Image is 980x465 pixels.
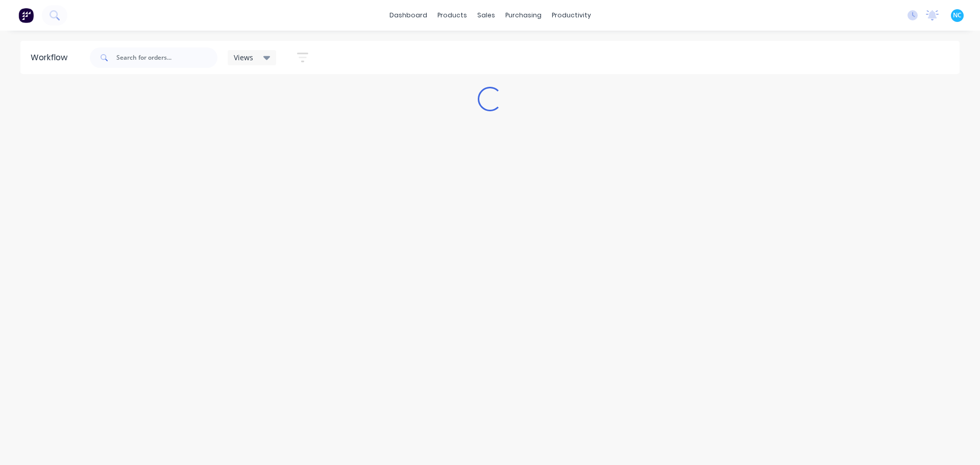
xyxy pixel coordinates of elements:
[234,52,253,63] span: Views
[31,52,72,64] div: Workflow
[547,8,596,23] div: productivity
[116,47,217,68] input: Search for orders...
[472,8,500,23] div: sales
[18,8,34,23] img: Factory
[500,8,547,23] div: purchasing
[953,11,962,20] span: NC
[432,8,472,23] div: products
[384,8,432,23] a: dashboard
